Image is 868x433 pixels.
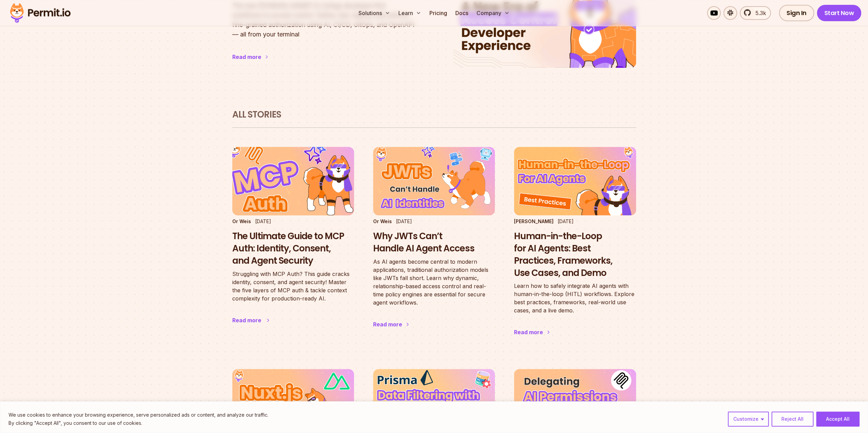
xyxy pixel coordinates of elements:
img: Why JWTs Can’t Handle AI Agent Access [373,147,495,215]
button: Solutions [356,6,393,20]
img: Permit logo [7,1,74,25]
p: Or Weis [232,218,251,225]
button: Customize [728,412,769,427]
button: Accept All [816,412,859,427]
a: Why JWTs Can’t Handle AI Agent AccessOr Weis[DATE]Why JWTs Can’t Handle AI Agent AccessAs AI agen... [373,147,495,342]
div: Read more [232,53,261,61]
a: The Ultimate Guide to MCP Auth: Identity, Consent, and Agent SecurityOr Weis[DATE]The Ultimate Gu... [232,147,354,338]
a: Human-in-the-Loop for AI Agents: Best Practices, Frameworks, Use Cases, and Demo[PERSON_NAME][DAT... [514,147,636,350]
h3: The Ultimate Guide to MCP Auth: Identity, Consent, and Agent Security [232,230,354,267]
p: We use cookies to enhance your browsing experience, serve personalized ads or content, and analyz... [9,411,268,419]
p: Or Weis [373,218,392,225]
a: Start Now [817,5,862,21]
img: Human-in-the-Loop for AI Agents: Best Practices, Frameworks, Use Cases, and Demo [514,147,636,215]
div: Read more [514,328,543,336]
a: Docs [453,6,471,20]
button: Company [474,6,512,20]
button: Reject All [771,412,813,427]
span: 5.3k [751,9,766,17]
p: Struggling with MCP Auth? This guide cracks identity, consent, and agent security! Master the fiv... [232,270,354,303]
div: Read more [373,320,402,328]
button: Learn [396,6,424,20]
h2: All Stories [232,109,636,121]
p: By clicking "Accept All", you consent to our use of cookies. [9,419,268,427]
img: The Ultimate Guide to MCP Auth: Identity, Consent, and Agent Security [226,143,360,219]
p: [PERSON_NAME] [514,218,554,225]
p: Learn how to safely integrate AI agents with human-in-the-loop (HITL) workflows. Explore best pra... [514,282,636,314]
time: [DATE] [558,218,574,224]
time: [DATE] [255,218,271,224]
p: As AI agents become central to modern applications, traditional authorization models like JWTs fa... [373,258,495,307]
h3: Human-in-the-Loop for AI Agents: Best Practices, Frameworks, Use Cases, and Demo [514,230,636,279]
div: Read more [232,316,261,324]
a: Pricing [427,6,450,20]
a: 5.3k [740,6,771,20]
a: Sign In [779,5,814,21]
time: [DATE] [396,218,412,224]
h3: Why JWTs Can’t Handle AI Agent Access [373,230,495,255]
